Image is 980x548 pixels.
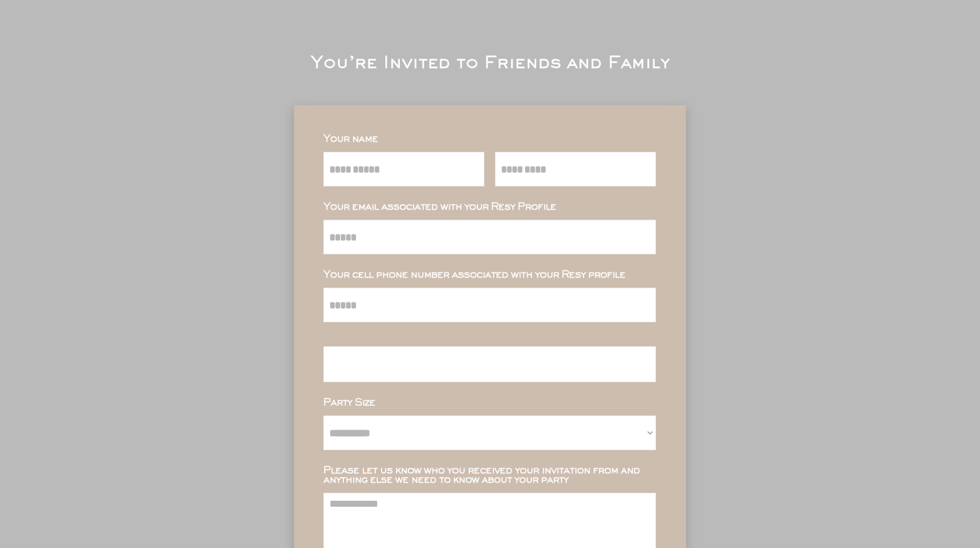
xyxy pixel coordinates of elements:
div: Please let us know who you received your invitation from and anything else we need to know about ... [323,466,656,485]
div: Your name [323,135,656,144]
div: Your cell phone number associated with your Resy profile [323,270,656,280]
div: Your email associated with your Resy Profile [323,202,656,212]
div: You’re Invited to Friends and Family [311,56,670,72]
div: Party Size [323,398,656,408]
